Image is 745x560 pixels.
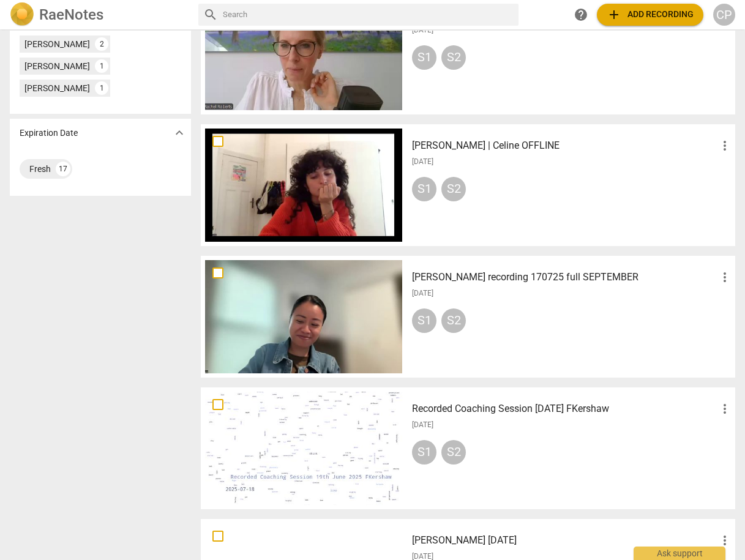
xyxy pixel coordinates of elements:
span: more_vert [717,270,732,285]
a: LogoRaeNotes [10,2,189,27]
div: 17 [56,162,70,176]
span: more_vert [717,138,732,153]
span: [DATE] [412,420,433,430]
div: S1 [412,440,436,465]
span: expand_more [172,125,187,140]
button: Upload [597,4,703,26]
h3: Anne G | Celine OFFLINE [412,138,717,153]
span: [DATE] [412,288,433,299]
div: Ask support [634,547,725,560]
h3: Rachel July 21 [412,533,717,548]
span: more_vert [717,401,732,416]
span: [DATE] [412,157,433,167]
div: Fresh [29,163,51,175]
span: add [607,7,621,22]
img: Logo [10,2,34,27]
span: search [203,7,218,22]
span: [DATE] [412,25,433,35]
div: 1 [95,81,108,95]
a: Recorded Coaching Session [DATE] FKershaw[DATE]S1S2 [205,392,731,505]
span: Add recording [607,7,694,22]
div: 1 [95,59,108,73]
span: help [574,7,588,22]
button: Show more [170,124,189,142]
input: Search [223,5,514,24]
div: S1 [412,45,436,70]
div: S1 [412,308,436,333]
div: S1 [412,177,436,201]
h2: RaeNotes [39,6,103,23]
a: [PERSON_NAME] recording 170725 full SEPTEMBER[DATE]S1S2 [205,260,731,373]
div: [PERSON_NAME] [24,82,90,94]
div: [PERSON_NAME] [24,38,90,50]
h3: Recorded Coaching Session 19th June 2025 FKershaw [412,401,717,416]
div: 2 [95,37,108,51]
span: more_vert [717,533,732,548]
div: S2 [441,308,466,333]
p: Expiration Date [20,127,78,140]
div: S2 [441,177,466,201]
div: [PERSON_NAME] [24,60,90,72]
div: S2 [441,440,466,465]
a: [PERSON_NAME] | Celine OFFLINE[DATE]S1S2 [205,129,731,242]
button: CP [713,4,735,26]
div: S2 [441,45,466,70]
a: Help [570,4,592,26]
h3: Monica - Joyce recording 170725 full SEPTEMBER [412,270,717,285]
